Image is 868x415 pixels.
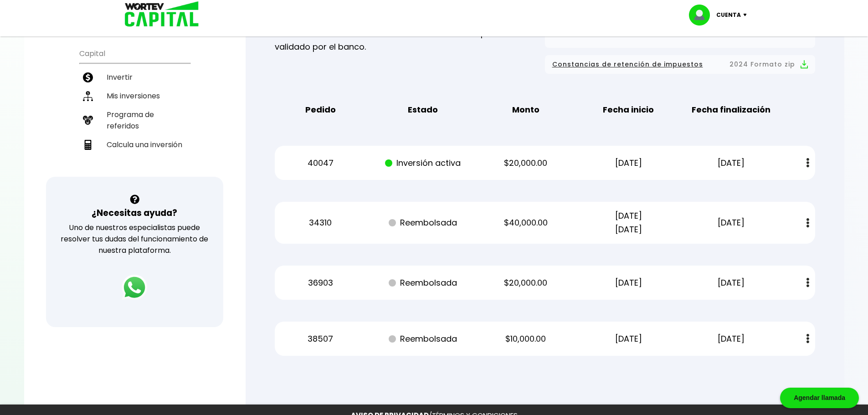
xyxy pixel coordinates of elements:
[380,156,467,170] p: Inversión activa
[603,103,654,117] b: Fecha inicio
[585,156,672,170] p: [DATE]
[483,216,569,230] p: $40,000.00
[688,216,775,230] p: [DATE]
[79,43,190,177] ul: Capital
[83,91,93,101] img: inversiones-icon.6695dc30.svg
[380,216,467,230] p: Reembolsada
[741,14,753,16] img: icon-down
[688,332,775,346] p: [DATE]
[92,206,177,220] h3: ¿Necesitas ayuda?
[780,388,859,408] div: Agendar llamada
[277,156,364,170] p: 40047
[585,332,672,346] p: [DATE]
[692,103,770,117] b: Fecha finalización
[79,87,190,105] a: Mis inversiones
[552,59,703,70] span: Constancias de retención de impuestos
[512,103,539,117] b: Monto
[277,216,364,230] p: 34310
[58,222,211,256] p: Uno de nuestros especialistas puede resolver tus dudas del funcionamiento de nuestra plataforma.
[688,156,775,170] p: [DATE]
[122,275,147,300] img: logos_whatsapp-icon.242b2217.svg
[689,5,716,26] img: profile-image
[688,276,775,290] p: [DATE]
[83,72,93,82] img: invertir-icon.b3b967d7.svg
[79,68,190,87] a: Invertir
[277,332,364,346] p: 38507
[83,140,93,150] img: calculadora-icon.17d418c4.svg
[552,59,808,70] button: Constancias de retención de impuestos2024 Formato zip
[380,332,467,346] p: Reembolsada
[483,332,569,346] p: $10,000.00
[585,209,672,236] p: [DATE] [DATE]
[585,276,672,290] p: [DATE]
[79,135,190,154] a: Calcula una inversión
[277,276,364,290] p: 36903
[83,115,93,125] img: recomiendanos-icon.9b8e9327.svg
[305,103,336,117] b: Pedido
[716,8,741,22] p: Cuenta
[483,156,569,170] p: $20,000.00
[483,276,569,290] p: $20,000.00
[408,103,438,117] b: Estado
[380,276,467,290] p: Reembolsada
[79,105,190,135] a: Programa de referidos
